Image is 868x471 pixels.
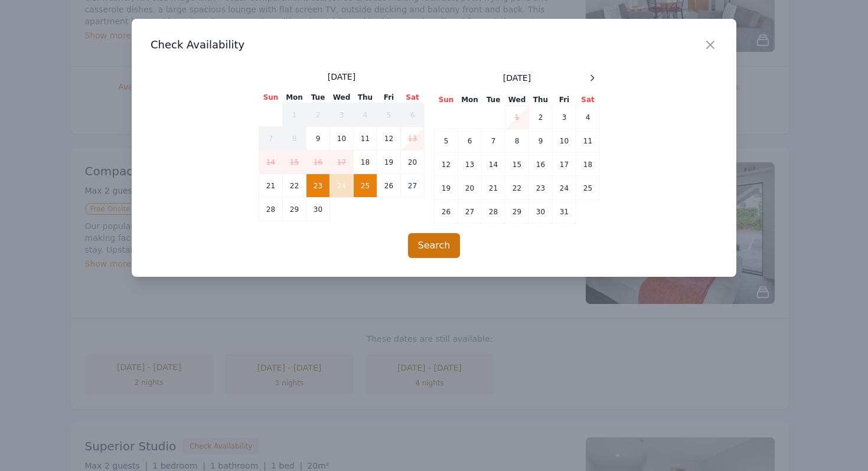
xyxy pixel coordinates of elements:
[306,198,330,221] td: 30
[283,92,306,103] th: Mon
[529,176,553,200] td: 23
[529,106,553,129] td: 2
[529,129,553,153] td: 9
[259,151,283,174] td: 14
[553,153,576,176] td: 17
[330,92,354,103] th: Wed
[576,176,600,200] td: 25
[306,151,330,174] td: 16
[306,103,330,127] td: 2
[458,94,482,106] th: Mon
[377,127,401,151] td: 12
[401,92,425,103] th: Sat
[458,200,482,224] td: 27
[151,38,717,52] h3: Check Availability
[553,106,576,129] td: 3
[482,176,505,200] td: 21
[553,94,576,106] th: Fri
[505,200,529,224] td: 29
[377,92,401,103] th: Fri
[529,94,553,106] th: Thu
[259,174,283,198] td: 21
[553,176,576,200] td: 24
[401,103,425,127] td: 6
[354,92,377,103] th: Thu
[458,176,482,200] td: 20
[435,94,458,106] th: Sun
[306,174,330,198] td: 23
[328,71,355,83] span: [DATE]
[482,94,505,106] th: Tue
[435,200,458,224] td: 26
[330,174,354,198] td: 24
[283,127,306,151] td: 8
[408,233,461,258] button: Search
[259,198,283,221] td: 28
[503,72,531,84] span: [DATE]
[377,103,401,127] td: 5
[482,153,505,176] td: 14
[576,94,600,106] th: Sat
[576,106,600,129] td: 4
[283,198,306,221] td: 29
[283,103,306,127] td: 1
[354,127,377,151] td: 11
[529,153,553,176] td: 16
[505,176,529,200] td: 22
[458,129,482,153] td: 6
[505,153,529,176] td: 15
[505,94,529,106] th: Wed
[401,174,425,198] td: 27
[435,153,458,176] td: 12
[283,174,306,198] td: 22
[330,103,354,127] td: 3
[576,129,600,153] td: 11
[354,151,377,174] td: 18
[354,103,377,127] td: 4
[377,151,401,174] td: 19
[505,106,529,129] td: 1
[306,92,330,103] th: Tue
[259,127,283,151] td: 7
[401,127,425,151] td: 13
[330,127,354,151] td: 10
[482,129,505,153] td: 7
[401,151,425,174] td: 20
[354,174,377,198] td: 25
[553,200,576,224] td: 31
[377,174,401,198] td: 26
[306,127,330,151] td: 9
[458,153,482,176] td: 13
[330,151,354,174] td: 17
[482,200,505,224] td: 28
[529,200,553,224] td: 30
[435,129,458,153] td: 5
[553,129,576,153] td: 10
[576,153,600,176] td: 18
[283,151,306,174] td: 15
[505,129,529,153] td: 8
[435,176,458,200] td: 19
[259,92,283,103] th: Sun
